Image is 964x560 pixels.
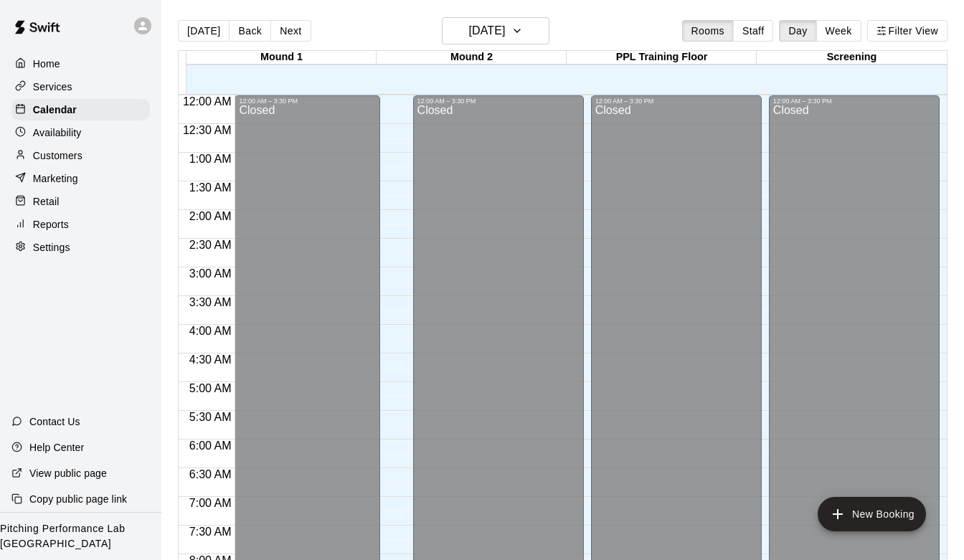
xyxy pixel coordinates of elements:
span: 3:30 AM [186,296,235,308]
div: 12:00 AM – 3:30 PM [417,98,580,105]
button: Staff [733,20,774,42]
button: Next [270,20,311,42]
h6: [DATE] [468,21,505,41]
div: 12:00 AM – 3:30 PM [239,98,375,105]
span: 1:00 AM [186,153,235,165]
span: 5:00 AM [186,382,235,394]
button: Day [779,20,816,42]
a: Availability [11,122,150,143]
p: Customers [33,148,82,163]
span: 7:30 AM [186,526,235,538]
button: add [818,497,926,531]
p: View public page [29,466,107,480]
p: Settings [33,240,70,255]
p: Marketing [33,171,78,186]
button: [DATE] [178,20,230,42]
a: Settings [11,237,150,258]
div: 12:00 AM – 3:30 PM [595,98,757,105]
a: Calendar [11,99,150,120]
span: 1:30 AM [186,181,235,194]
p: Copy public page link [29,492,127,506]
div: Mound 2 [377,51,567,65]
p: Reports [33,217,69,232]
span: 5:30 AM [186,411,235,423]
a: Retail [11,191,150,212]
button: Week [816,20,861,42]
span: 4:30 AM [186,353,235,366]
div: 12:00 AM – 3:30 PM [773,98,935,105]
span: 2:00 AM [186,210,235,222]
span: 2:30 AM [186,239,235,251]
a: Marketing [11,168,150,189]
button: [DATE] [442,17,549,44]
a: Reports [11,214,150,235]
button: Filter View [867,20,948,42]
a: Customers [11,145,150,166]
a: Home [11,53,150,75]
span: 6:30 AM [186,468,235,480]
div: Mound 1 [186,51,377,65]
p: Calendar [33,103,77,117]
button: Rooms [682,20,734,42]
p: Home [33,57,60,71]
span: 12:00 AM [179,95,235,108]
p: Services [33,80,72,94]
button: Back [229,20,271,42]
p: Help Center [29,440,84,455]
span: 3:00 AM [186,267,235,280]
div: PPL Training Floor [567,51,757,65]
p: Availability [33,125,82,140]
a: Services [11,76,150,98]
div: Screening [757,51,947,65]
span: 12:30 AM [179,124,235,136]
p: Contact Us [29,414,80,429]
span: 7:00 AM [186,497,235,509]
span: 4:00 AM [186,325,235,337]
span: 6:00 AM [186,440,235,452]
p: Retail [33,194,60,209]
